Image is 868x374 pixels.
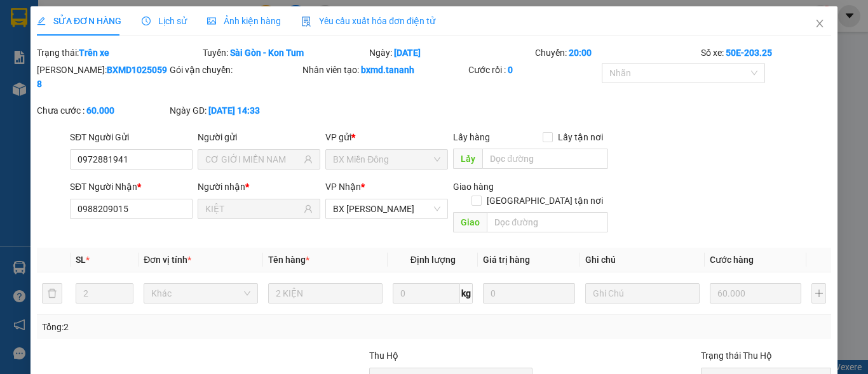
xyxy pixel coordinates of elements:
span: SL [76,255,86,265]
span: BX Miền Đông [333,150,440,169]
div: Chuyến: [534,46,700,60]
span: kg [460,283,473,304]
span: VP Nhận [325,182,361,192]
button: delete [42,283,62,304]
th: Ghi chú [580,248,705,272]
b: [DATE] [393,48,420,58]
span: Lấy tận nơi [552,130,607,144]
div: Chưa cước : [37,104,167,117]
div: Cước rồi : [468,63,599,77]
span: Tên hàng [268,255,309,265]
span: close [815,18,825,29]
div: Nhân viên tạo: [302,63,466,77]
div: [PERSON_NAME]: [37,63,167,91]
div: Số xe: [700,46,832,60]
input: VD: Bàn, Ghế [268,283,383,304]
b: 50E-203.25 [726,48,772,58]
span: Giao [453,212,487,232]
span: Khác [151,284,250,303]
input: Dọc đường [487,212,607,232]
span: Định lượng [410,255,455,265]
b: Trên xe [79,48,109,58]
span: Giao hàng [453,182,494,192]
span: Giá trị hàng [483,255,530,265]
span: Yêu cầu xuất hóa đơn điện tử [301,16,435,26]
span: Đơn vị tính [144,255,191,265]
div: Ngày GD: [170,104,300,117]
input: 0 [710,283,801,304]
b: 0 [508,65,513,75]
span: edit [37,17,46,25]
b: [DATE] 14:33 [208,105,260,116]
span: user [304,155,313,164]
div: Ngày: [367,46,533,60]
b: 60.000 [86,105,114,116]
div: Tuyến: [201,46,367,60]
input: Tên người nhận [205,202,301,216]
div: Trạng thái: [36,46,201,60]
span: [GEOGRAPHIC_DATA] tận nơi [481,194,607,208]
div: VP gửi [325,130,448,144]
span: SỬA ĐƠN HÀNG [37,16,121,26]
div: Tổng: 2 [42,320,336,334]
div: SĐT Người Gửi [70,130,193,144]
span: Lịch sử [142,16,187,26]
button: plus [811,283,826,304]
b: bxmd.tananh [361,65,414,75]
b: BXMD10250598 [37,65,167,89]
div: Trạng thái Thu Hộ [701,349,831,363]
b: 20:00 [569,48,592,58]
img: icon [301,17,311,27]
input: 0 [483,283,574,304]
span: Lấy hàng [453,132,490,142]
div: Gói vận chuyển: [170,63,300,77]
span: Cước hàng [710,255,754,265]
span: user [304,204,313,213]
button: Close [802,6,837,42]
b: Sài Gòn - Kon Tum [230,48,304,58]
div: SĐT Người Nhận [70,180,193,194]
div: Người gửi [198,130,320,144]
span: picture [207,17,216,25]
span: Lấy [453,149,482,169]
div: Người nhận [198,180,320,194]
span: clock-circle [142,17,151,25]
input: Dọc đường [482,149,607,169]
input: Tên người gửi [205,152,301,166]
span: Ảnh kiện hàng [207,16,281,26]
span: Thu Hộ [369,351,398,361]
span: BX Phạm Văn Đồng [333,199,440,218]
input: Ghi Chú [585,283,700,304]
